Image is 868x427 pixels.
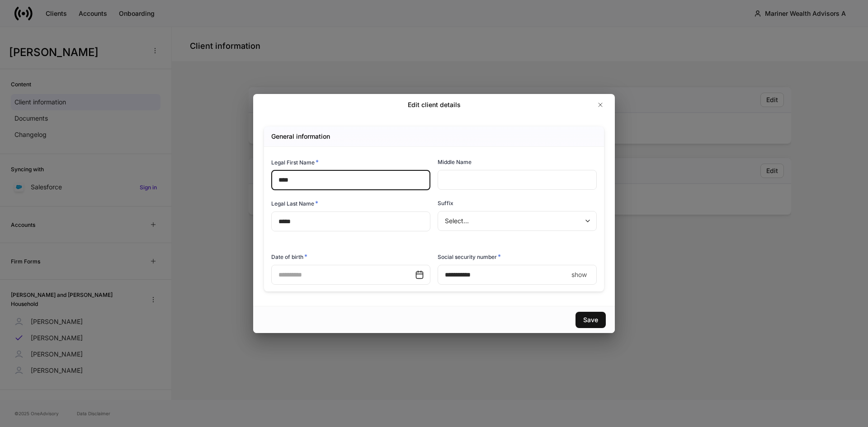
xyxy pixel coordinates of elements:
h6: Social security number [438,252,501,261]
h6: Legal First Name [271,158,319,167]
h6: Suffix [438,199,453,207]
h5: General information [271,132,330,141]
div: Save [583,315,598,324]
p: show [571,270,587,279]
h6: Middle Name [438,158,472,166]
div: Select... [438,211,596,231]
h6: Legal Last Name [271,199,318,208]
button: Save [576,312,606,328]
h2: Edit client details [408,100,461,109]
h6: Date of birth [271,252,307,261]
